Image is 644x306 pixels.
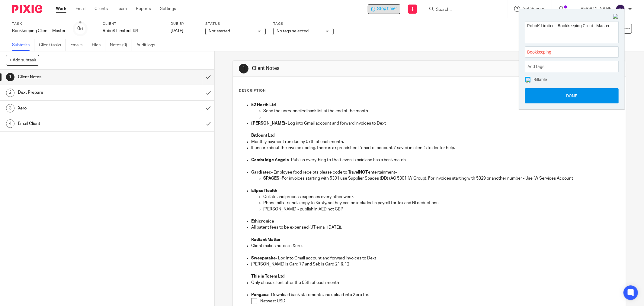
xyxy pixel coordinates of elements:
strong: This is Totem Ltd [251,274,285,278]
p: Monthly payment run due by 07th of each month. [251,139,620,145]
div: 1 [239,64,248,73]
strong: Cardiatec [251,170,271,174]
div: 3 [6,104,14,112]
strong: NOT [359,170,368,174]
p: [PERSON_NAME] is Card 77 and Seb is Card 21 & 12 [251,261,620,267]
span: Add tags [527,62,547,71]
p: Send the unreconciled bank list at the end of the month [263,108,620,114]
a: Work [56,6,66,12]
img: Close [613,14,619,19]
a: Notes (0) [110,39,132,51]
h1: Client Notes [252,65,442,72]
div: 1 [6,73,14,81]
span: Bookkeeping [527,49,603,55]
p: RoboK Limited [103,28,130,34]
h1: Dext Prepare [18,88,137,97]
label: Tags [273,21,334,26]
small: /4 [80,27,83,31]
p: Description [239,88,266,93]
p: Only chase client after the 05th of each month [251,280,620,286]
a: Reports [136,6,151,12]
span: No tags selected [277,29,309,33]
span: [DATE] [171,29,183,33]
div: 0 [77,25,83,32]
label: Status [205,21,266,26]
strong: [PERSON_NAME] [251,121,285,125]
button: Done [525,88,619,103]
strong: Bitfount Ltd [251,133,275,138]
div: RoboK Limited - Bookkeeping Client - Master [368,4,400,14]
p: - Publish everything to Draft even is paid and has a bank match [251,157,620,163]
label: Task [12,21,66,26]
a: Emails [70,39,87,51]
p: For invoices starting with 5301 use Supplier Spaces (DD) (AC 5301 IW Group). For invoices startin... [263,175,620,181]
img: checked.png [526,78,530,83]
img: svg%3E [616,4,625,14]
p: - Download bank statements and upload into Xero for: [251,292,620,298]
p: Natwest USD [260,298,620,304]
div: Bookkeeping Client - Master [12,28,66,34]
a: Files [92,39,105,51]
h1: Client Notes [18,73,137,82]
h1: Email Client [18,119,137,128]
p: Client makes notes in Xero. [251,243,620,249]
div: 4 [6,119,14,128]
strong: Sweepstake [251,256,276,260]
div: 2 [6,89,14,97]
button: + Add subtask [6,55,39,65]
label: Due by [171,21,198,26]
p: - Employee food receipts please code to Travel entertainment- [251,169,620,175]
p: Collate and process expenses every other week [263,194,620,200]
a: Email [75,6,85,12]
strong: Pangaea [251,293,269,297]
p: [PERSON_NAME] - publish in AED not GBP [263,206,620,212]
p: - Log into Gmail account and forward invoices to Dext [251,120,620,126]
p: [PERSON_NAME] [579,6,613,12]
span: Get Support [523,7,546,11]
p: - [251,188,620,194]
label: Client [103,21,163,26]
p: - Log into Gmail account and forward invoices to Dext [251,255,620,261]
input: Search [435,7,490,13]
span: Stop timer [377,6,397,12]
strong: 52 North Ltd [251,103,276,107]
span: Not started [209,29,230,33]
p: Phone bills - send a copy to Kirsty, so they can be included in payroll for Tax and NI deductions [263,200,620,206]
img: Pixie [12,5,42,13]
span: Billable [533,77,547,82]
p: If unsure about the invoice coding, there is a spreadsheet "chart of accounts" saved in client's ... [251,145,620,151]
strong: SPACES - [263,176,282,181]
a: Audit logs [136,39,160,51]
strong: Cambridge Angels [251,158,289,162]
a: Settings [160,6,176,12]
a: Subtasks [12,39,34,51]
a: Client tasks [39,39,66,51]
h1: Xero [18,104,137,113]
strong: Ethicronics [251,219,274,223]
strong: Elipse Health [251,189,277,193]
textarea: RoboK Limited - Bookkeeping Client - Master [525,21,618,41]
strong: Radiant Matter [251,238,281,242]
p: All patent fees to be expensed (JT email [DATE]). [251,224,620,230]
a: Team [117,6,127,12]
a: Clients [95,6,108,12]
